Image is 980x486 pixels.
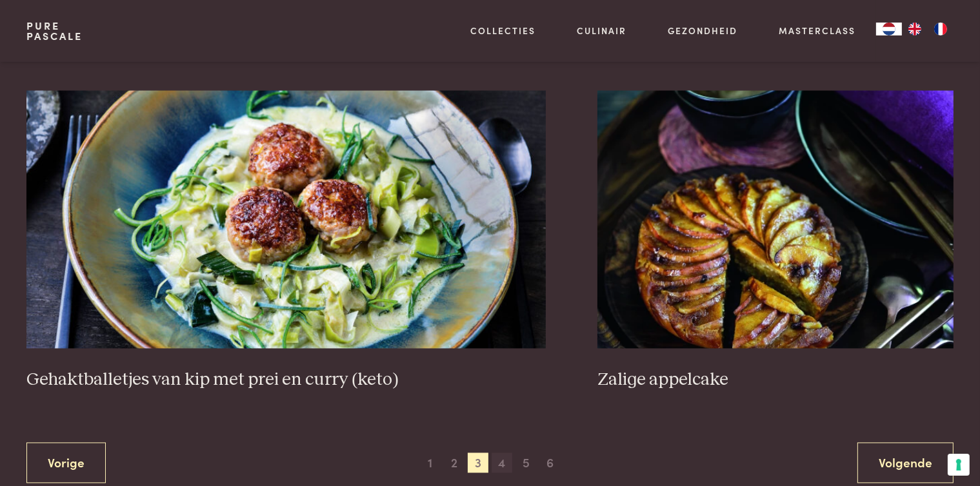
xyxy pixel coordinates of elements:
[597,369,954,392] h3: Zalige appelcake
[876,23,902,35] a: NL
[577,24,626,37] a: Culinair
[515,453,536,474] span: 5
[26,91,546,391] a: Gehaktballetjes van kip met prei en curry (keto) Gehaktballetjes van kip met prei en curry (keto)
[492,453,512,474] span: 4
[597,91,954,391] a: Zalige appelcake Zalige appelcake
[444,453,465,474] span: 2
[26,21,83,41] a: PurePascale
[948,454,970,476] button: Uw voorkeuren voor toestemming voor trackingtechnologieën
[420,453,441,474] span: 1
[928,23,954,35] a: FR
[26,91,546,349] img: Gehaktballetjes van kip met prei en curry (keto)
[902,23,954,35] ul: Language list
[779,24,855,37] a: Masterclass
[540,453,561,474] span: 6
[597,91,954,349] img: Zalige appelcake
[902,23,928,35] a: EN
[26,443,106,483] a: Vorige
[668,24,737,37] a: Gezondheid
[876,23,954,35] aside: Language selected: Nederlands
[26,369,546,392] h3: Gehaktballetjes van kip met prei en curry (keto)
[471,24,536,37] a: Collecties
[876,23,902,35] div: Language
[857,443,954,483] a: Volgende
[468,453,488,474] span: 3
